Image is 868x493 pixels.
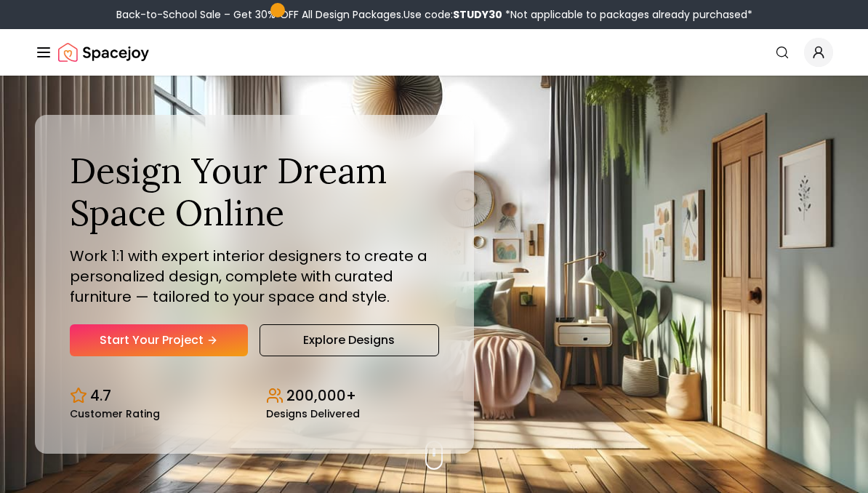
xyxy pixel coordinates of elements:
p: Work 1:1 with expert interior designers to create a personalized design, complete with curated fu... [70,246,439,307]
a: Start Your Project [70,324,248,356]
span: *Not applicable to packages already purchased* [502,7,752,22]
a: Explore Designs [260,324,439,356]
h1: Design Your Dream Space Online [70,150,439,233]
div: Back-to-School Sale – Get 30% OFF All Design Packages. [116,7,752,22]
img: Spacejoy Logo [58,38,149,67]
b: STUDY30 [453,7,502,22]
small: Designs Delivered [266,409,360,419]
div: Design stats [70,374,439,419]
p: 200,000+ [286,385,356,406]
nav: Global [35,29,833,76]
small: Customer Rating [70,409,160,419]
span: Use code: [403,7,502,22]
a: Spacejoy [58,38,149,67]
p: 4.7 [90,385,111,406]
